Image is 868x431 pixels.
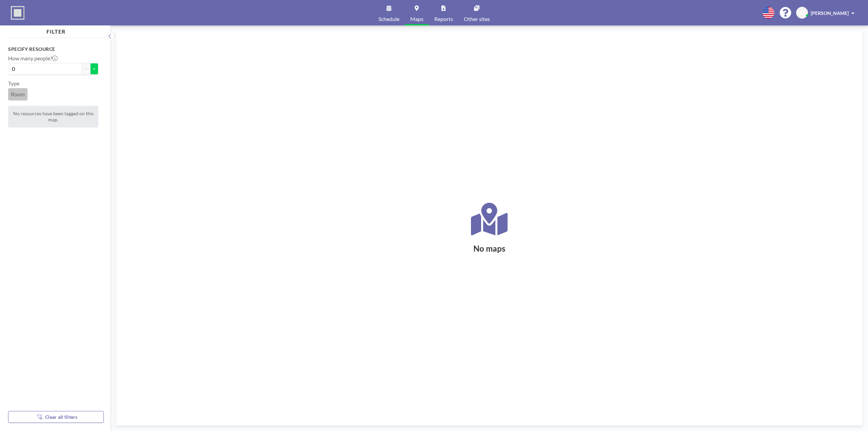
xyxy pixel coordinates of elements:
span: [PERSON_NAME] [811,10,849,16]
button: Clear all filters [8,411,104,423]
h2: No maps [473,243,505,254]
span: Maps [410,16,423,22]
div: No resources have been tagged on this map. [8,106,98,128]
span: Schedule [378,16,399,22]
label: Type [8,80,19,87]
button: - [82,63,90,75]
h4: FILTER [8,25,104,35]
img: organization-logo [11,6,24,20]
span: Reports [434,16,453,22]
span: PJ [800,10,805,16]
label: How many people? [8,55,58,62]
h3: Specify resource [8,46,98,52]
span: Other sites [464,16,490,22]
button: + [90,63,98,75]
span: Clear all filters [45,414,78,420]
span: Room [11,91,25,98]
